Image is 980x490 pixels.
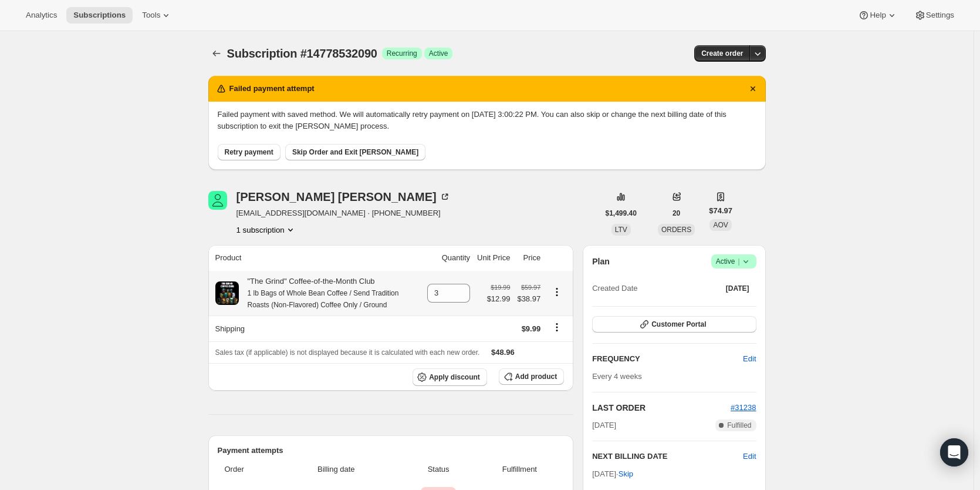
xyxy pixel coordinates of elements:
[592,419,616,431] span: [DATE]
[208,245,424,271] th: Product
[215,348,480,357] span: Sales tax (if applicable) is not displayed because it is calculated with each new order.
[651,320,706,329] span: Customer Portal
[429,49,448,58] span: Active
[278,464,395,475] span: Billing date
[731,403,756,412] a: #31238
[515,372,557,381] span: Add product
[236,207,451,219] span: [EMAIL_ADDRESS][DOMAIN_NAME] · [PHONE_NUMBER]
[548,321,566,334] button: Shipping actions
[522,324,541,333] span: $9.99
[592,469,633,478] span: [DATE] ·
[743,451,756,462] button: Edit
[208,316,424,341] th: Shipping
[606,209,637,218] span: $1,499.40
[727,421,751,430] span: Fulfilled
[719,280,756,297] button: [DATE]
[236,191,451,203] div: [PERSON_NAME] [PERSON_NAME]
[66,7,133,24] button: Subscriptions
[592,372,642,381] span: Every 4 weeks
[218,109,756,132] p: Failed payment with saved method. We will automatically retry payment on [DATE] 3:00:22 PM. You c...
[726,284,749,293] span: [DATE]
[661,226,691,234] span: ORDERS
[673,209,680,218] span: 20
[402,464,475,475] span: Status
[592,402,731,414] h2: LAST ORDER
[208,45,225,62] button: Subscriptions
[474,245,513,271] th: Unit Price
[592,283,637,294] span: Created Date
[491,348,515,357] span: $48.96
[592,256,610,267] h2: Plan
[73,11,126,20] span: Subscriptions
[499,368,564,385] button: Add product
[248,289,399,309] small: 1 lb Bags of Whole Bean Coffee / Send Tradition Roasts (Non-Flavored) Coffee Only / Ground
[225,147,273,157] span: Retry payment
[701,49,743,58] span: Create order
[592,316,756,333] button: Customer Portal
[665,205,687,221] button: 20
[227,47,377,60] span: Subscription #14778532090
[424,245,474,271] th: Quantity
[592,451,743,462] h2: NEXT BILLING DATE
[215,281,239,305] img: product img
[870,11,886,20] span: Help
[738,257,739,266] span: |
[548,286,566,298] button: Product actions
[135,7,179,24] button: Tools
[229,83,315,95] h2: Failed payment attempt
[709,205,732,217] span: $74.97
[599,205,644,221] button: $1,499.40
[694,45,750,62] button: Create order
[745,80,761,97] button: Dismiss notification
[619,468,633,480] span: Skip
[218,144,281,160] button: Retry payment
[429,372,480,382] span: Apply discount
[218,445,565,457] h2: Payment attempts
[236,224,296,236] button: Product actions
[387,49,417,58] span: Recurring
[513,245,544,271] th: Price
[611,465,640,484] button: Skip
[716,256,752,267] span: Active
[487,293,511,305] span: $12.99
[482,464,557,475] span: Fulfillment
[521,284,540,291] small: $59.97
[239,276,421,311] div: "The Grind" Coffee-of-the-Month Club
[19,7,64,24] button: Analytics
[713,221,728,229] span: AOV
[615,226,627,234] span: LTV
[940,438,968,466] div: Open Intercom Messenger
[731,402,756,414] button: #31238
[907,7,961,24] button: Settings
[517,293,540,305] span: $38.97
[142,11,160,20] span: Tools
[413,368,487,386] button: Apply discount
[218,457,275,482] th: Order
[743,353,756,365] span: Edit
[926,11,954,20] span: Settings
[491,284,510,291] small: $19.99
[26,11,57,20] span: Analytics
[285,144,425,160] button: Skip Order and Exit [PERSON_NAME]
[851,7,904,24] button: Help
[592,353,743,365] h2: FREQUENCY
[208,191,227,210] span: Garrett Butler
[292,147,418,157] span: Skip Order and Exit [PERSON_NAME]
[736,350,763,368] button: Edit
